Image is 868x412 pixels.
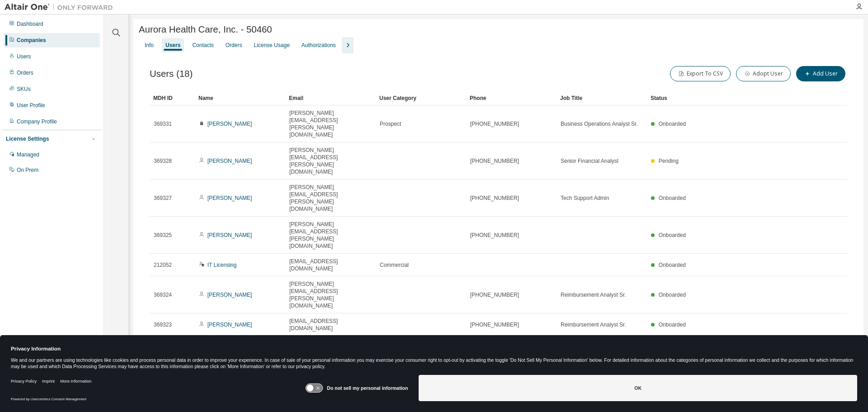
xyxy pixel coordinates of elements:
[17,102,45,109] div: User Profile
[150,69,193,79] span: Users (18)
[379,91,462,105] div: User Category
[289,147,372,175] span: [PERSON_NAME][EMAIL_ADDRESS][PERSON_NAME][DOMAIN_NAME]
[208,262,236,268] a: IT Licensing
[208,121,252,127] a: [PERSON_NAME]
[380,120,401,128] span: Prospect
[659,292,686,298] span: Onboarded
[145,42,154,49] div: Info
[208,292,252,298] a: [PERSON_NAME]
[139,24,272,35] span: Aurora Health Care, Inc. - 50460
[470,120,519,128] span: [PHONE_NUMBER]
[659,121,686,127] span: Onboarded
[302,42,336,49] div: Authorizations
[17,53,31,60] div: Users
[470,232,519,239] span: [PHONE_NUMBER]
[561,291,626,298] span: Reimbursement Analyst Sr.
[380,261,409,269] span: Commercial
[226,42,242,49] div: Orders
[659,158,679,164] span: Pending
[17,118,57,125] div: Company Profile
[651,91,793,105] div: Status
[289,91,372,105] div: Email
[736,66,791,81] button: Adopt User
[153,91,191,105] div: MDH ID
[154,321,172,328] span: 369323
[289,317,372,332] span: [EMAIL_ADDRESS][DOMAIN_NAME]
[17,166,38,174] div: On Prem
[6,135,49,142] div: License Settings
[659,262,686,268] span: Onboarded
[470,91,553,105] div: Phone
[659,232,686,238] span: Onboarded
[470,194,519,202] span: [PHONE_NUMBER]
[670,66,731,81] button: Export To CSV
[154,157,172,165] span: 369328
[17,20,43,28] div: Dashboard
[470,157,519,165] span: [PHONE_NUMBER]
[289,280,372,309] span: [PERSON_NAME][EMAIL_ADDRESS][PERSON_NAME][DOMAIN_NAME]
[289,221,372,250] span: [PERSON_NAME][EMAIL_ADDRESS][PERSON_NAME][DOMAIN_NAME]
[208,158,252,164] a: [PERSON_NAME]
[154,120,172,128] span: 369331
[561,157,618,165] span: Senior Financial Analyst
[154,291,172,298] span: 369324
[208,322,252,328] a: [PERSON_NAME]
[561,194,609,202] span: Tech Support Admin
[470,321,519,328] span: [PHONE_NUMBER]
[208,195,252,201] a: [PERSON_NAME]
[254,42,289,49] div: License Usage
[289,184,372,213] span: [PERSON_NAME][EMAIL_ADDRESS][PERSON_NAME][DOMAIN_NAME]
[470,291,519,298] span: [PHONE_NUMBER]
[17,151,39,158] div: Managed
[561,120,638,128] span: Business Operations Analyst Sr.
[560,91,643,105] div: Job Title
[289,109,372,138] span: [PERSON_NAME][EMAIL_ADDRESS][PERSON_NAME][DOMAIN_NAME]
[17,69,33,76] div: Orders
[192,42,213,49] div: Contacts
[796,66,845,81] button: Add User
[165,42,180,49] div: Users
[659,322,686,328] span: Onboarded
[289,258,372,272] span: [EMAIL_ADDRESS][DOMAIN_NAME]
[154,261,172,269] span: 212052
[561,321,626,328] span: Reimbursement Analyst Sr.
[5,3,118,12] img: Altair One
[198,91,282,105] div: Name
[208,232,252,238] a: [PERSON_NAME]
[154,232,172,239] span: 369325
[154,194,172,202] span: 369327
[659,195,686,201] span: Onboarded
[17,37,46,44] div: Companies
[17,85,31,93] div: SKUs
